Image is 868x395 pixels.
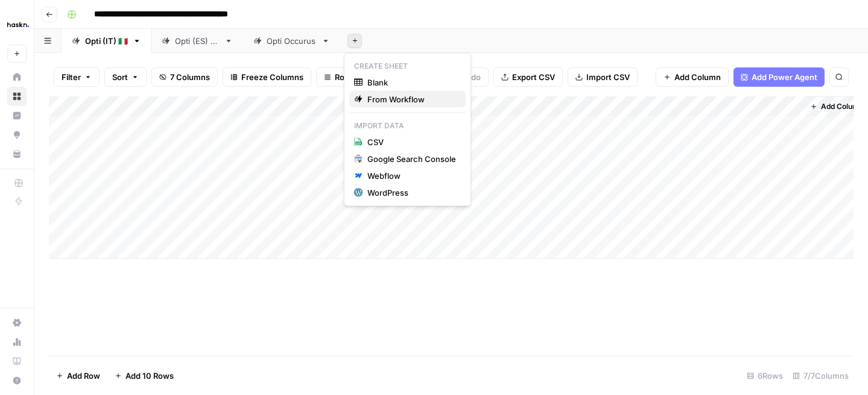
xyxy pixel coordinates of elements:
button: Workspace: Haskn [7,10,27,40]
a: Opti (ES) 🇪🇸 [151,29,243,53]
button: 7 Columns [151,67,218,87]
a: Opti Occurus [243,29,340,53]
a: Opportunities [7,125,27,145]
button: Sort [104,67,147,87]
div: 6 Rows [742,366,788,385]
a: Usage [7,332,27,352]
div: Google Search Console [367,153,456,165]
button: Help + Support [7,371,27,390]
span: Add 10 Rows [125,370,174,382]
button: Add 10 Rows [107,366,181,385]
span: Import CSV [586,71,630,83]
div: Webflow [367,170,456,182]
p: Import Data [349,118,466,134]
span: Redo [461,71,481,83]
span: CSV [367,136,456,148]
div: 7/7 Columns [788,366,854,385]
span: Freeze Columns [241,71,303,83]
a: Your Data [7,145,27,164]
span: Row Height [335,71,378,83]
div: Opti (IT) 🇮🇹 [85,35,128,47]
a: Settings [7,313,27,332]
div: WordPress [367,187,456,199]
span: Export CSV [512,71,555,83]
div: Opti Occurus [267,35,317,47]
div: Opti (ES) 🇪🇸 [175,35,220,47]
span: Add Row [67,370,100,382]
button: Add Column [656,67,729,87]
span: From Workflow [367,93,456,105]
span: Add Power Agent [752,71,817,83]
a: Opti (IT) 🇮🇹 [62,29,151,53]
span: Blank [367,76,456,89]
span: Sort [112,71,128,83]
button: Import CSV [568,67,638,87]
button: Row Height [316,67,386,87]
a: Learning Hub [7,352,27,371]
p: Create Sheet [349,58,466,74]
span: Add Column [821,101,863,112]
span: Filter [62,71,81,83]
button: Add Row [49,366,107,385]
button: Freeze Columns [223,67,311,87]
button: Add Power Agent [733,67,825,87]
a: Browse [7,87,27,106]
a: Home [7,67,27,87]
button: Add Column [805,99,868,114]
span: Add Column [674,71,721,83]
a: Insights [7,106,27,125]
button: Export CSV [493,67,563,87]
span: 7 Columns [170,71,210,83]
button: Filter [54,67,100,87]
img: Haskn Logo [7,14,29,36]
